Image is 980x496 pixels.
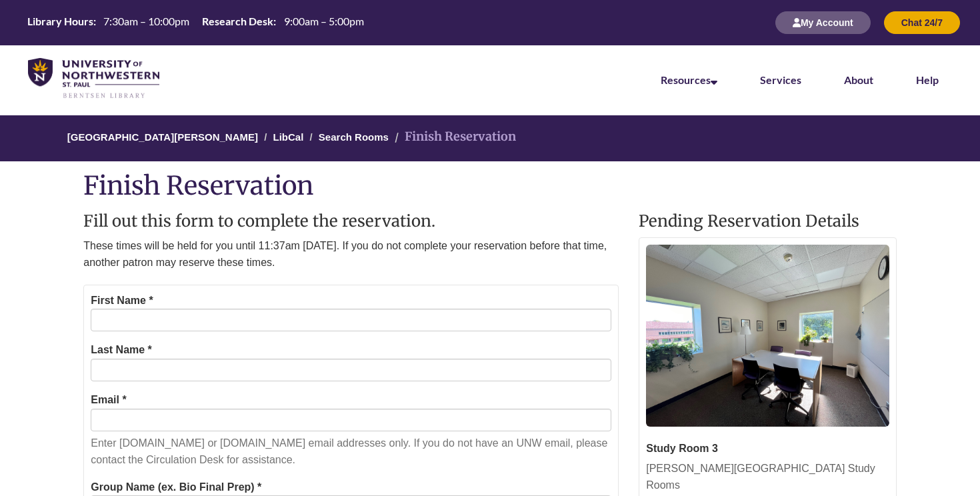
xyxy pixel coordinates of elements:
a: Chat 24/7 [884,17,960,28]
label: First Name * [91,292,153,309]
label: Email * [91,391,126,409]
th: Library Hours: [22,14,98,29]
span: 7:30am – 10:00pm [103,15,189,27]
p: These times will be held for you until 11:37am [DATE]. If you do not complete your reservation be... [83,237,619,271]
h2: Pending Reservation Details [639,213,897,230]
div: [PERSON_NAME][GEOGRAPHIC_DATA] Study Rooms [646,460,889,494]
a: Services [760,73,801,86]
p: Enter [DOMAIN_NAME] or [DOMAIN_NAME] email addresses only. If you do not have an UNW email, pleas... [91,435,611,469]
img: Study Room 3 [646,245,889,427]
h1: Finish Reservation [83,171,897,199]
table: Hours Today [22,14,369,30]
label: Group Name (ex. Bio Final Prep) * [91,479,261,496]
button: Chat 24/7 [884,11,960,34]
a: Hours Today [22,14,369,31]
img: UNWSP Library Logo [28,58,159,99]
h2: Fill out this form to complete the reservation. [83,213,619,230]
a: Resources [661,73,717,86]
li: Finish Reservation [391,127,516,147]
nav: Breadcrumb [83,115,897,161]
div: Study Room 3 [646,440,889,457]
th: Research Desk: [197,14,278,29]
button: My Account [775,11,871,34]
a: [GEOGRAPHIC_DATA][PERSON_NAME] [67,131,258,143]
a: Search Rooms [319,131,389,143]
a: My Account [775,17,871,28]
a: LibCal [273,131,304,143]
label: Last Name * [91,341,152,359]
span: 9:00am – 5:00pm [284,15,364,27]
a: About [844,73,873,86]
a: Help [916,73,939,86]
